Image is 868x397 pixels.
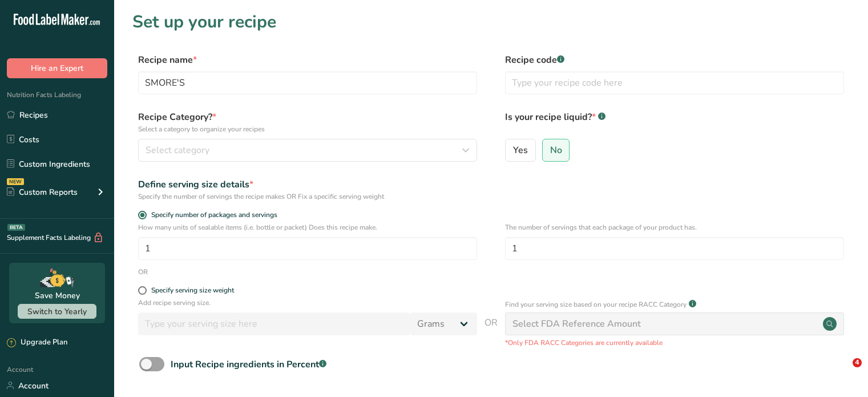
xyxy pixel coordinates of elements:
[171,358,326,371] div: Input Recipe ingredients in Percent
[138,53,477,67] label: Recipe name
[138,312,410,335] input: Type your serving size here
[138,139,477,162] button: Select category
[505,110,844,134] label: Is your recipe liquid?
[505,53,844,67] label: Recipe code
[138,124,477,134] p: Select a category to organize your recipes
[151,286,234,295] div: Specify serving size weight
[27,306,87,317] span: Switch to Yearly
[550,145,562,156] span: No
[7,178,24,185] div: NEW
[485,316,498,348] span: OR
[138,178,477,191] div: Define serving size details
[35,290,80,302] div: Save Money
[132,9,850,35] h1: Set up your recipe
[505,222,844,232] p: The number of servings that each package of your product has.
[513,145,528,156] span: Yes
[138,267,148,277] div: OR
[138,110,477,134] label: Recipe Category?
[853,358,862,367] span: 4
[505,71,844,94] input: Type your recipe code here
[7,337,67,348] div: Upgrade Plan
[18,304,96,319] button: Switch to Yearly
[138,71,477,94] input: Type your recipe name here
[147,211,277,219] span: Specify number of packages and servings
[505,299,687,310] p: Find your serving size based on your recipe RACC Category
[7,186,78,198] div: Custom Reports
[512,317,641,331] div: Select FDA Reference Amount
[138,191,477,202] div: Specify the number of servings the recipe makes OR Fix a specific serving weight
[146,143,209,157] span: Select category
[138,222,477,232] p: How many units of sealable items (i.e. bottle or packet) Does this recipe make.
[829,358,857,386] iframe: Intercom live chat
[7,224,25,231] div: BETA
[138,298,477,308] p: Add recipe serving size.
[7,58,107,78] button: Hire an Expert
[505,338,844,348] p: *Only FDA RACC Categories are currently available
